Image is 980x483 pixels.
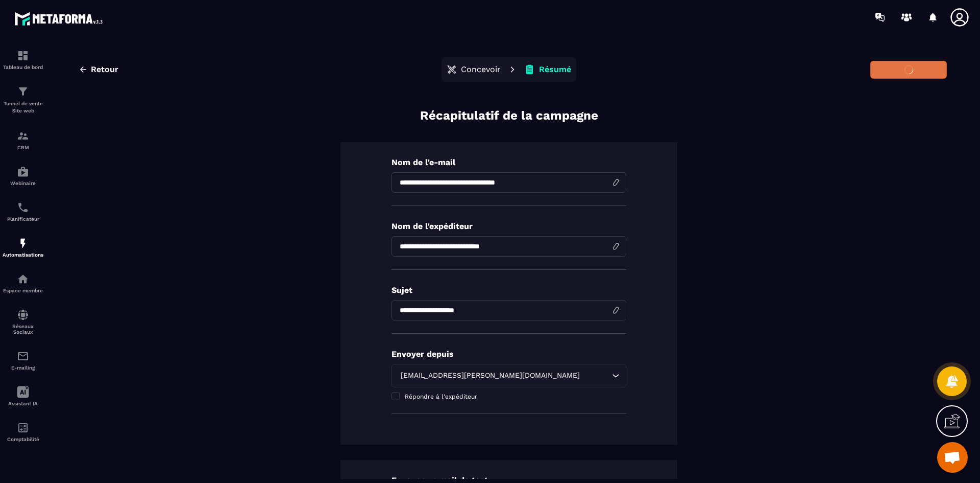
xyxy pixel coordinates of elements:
[3,216,43,222] p: Planificateur
[937,442,968,473] div: Ouvrir le chat
[539,64,571,75] p: Résumé
[3,288,43,293] p: Espace membre
[391,221,626,231] p: Nom de l'expéditeur
[3,229,43,265] a: automationsautomationsAutomatisations
[391,285,626,295] p: Sujet
[3,252,43,258] p: Automatisations
[17,166,29,178] img: automations
[3,436,43,442] p: Comptabilité
[521,59,574,80] button: Résumé
[17,309,29,321] img: social-network
[17,237,29,249] img: automations
[3,78,43,122] a: formationformationTunnel de vente Site web
[17,422,29,434] img: accountant
[461,64,501,75] p: Concevoir
[420,107,598,124] p: Récapitulatif de la campagne
[3,378,43,414] a: Assistant IA
[405,393,477,400] span: Répondre à l'expéditeur
[3,158,43,194] a: automationsautomationsWebinaire
[17,350,29,362] img: email
[391,157,626,167] p: Nom de l'e-mail
[3,265,43,301] a: automationsautomationsEspace membre
[3,414,43,450] a: accountantaccountantComptabilité
[3,180,43,186] p: Webinaire
[398,370,582,381] span: [EMAIL_ADDRESS][PERSON_NAME][DOMAIN_NAME]
[391,349,626,359] p: Envoyer depuis
[14,9,106,28] img: logo
[391,364,626,387] div: Search for option
[3,194,43,229] a: schedulerschedulerPlanificateur
[71,60,126,79] button: Retour
[3,122,43,158] a: formationformationCRM
[3,64,43,70] p: Tableau de bord
[3,301,43,342] a: social-networksocial-networkRéseaux Sociaux
[17,130,29,142] img: formation
[17,273,29,285] img: automations
[3,145,43,150] p: CRM
[17,85,29,98] img: formation
[582,370,609,381] input: Search for option
[3,42,43,78] a: formationformationTableau de bord
[3,342,43,378] a: emailemailE-mailing
[3,401,43,406] p: Assistant IA
[3,365,43,371] p: E-mailing
[3,100,43,114] p: Tunnel de vente Site web
[17,50,29,62] img: formation
[3,324,43,335] p: Réseaux Sociaux
[91,64,118,75] span: Retour
[444,59,504,80] button: Concevoir
[17,201,29,214] img: scheduler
